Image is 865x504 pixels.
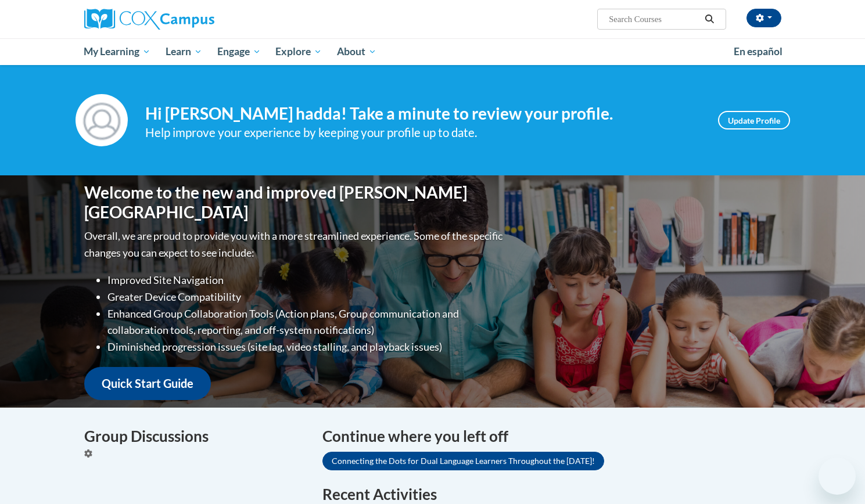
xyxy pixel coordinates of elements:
span: Explore [275,45,322,59]
div: Main menu [67,38,799,65]
h4: Continue where you left off [322,425,781,448]
li: Greater Device Compatibility [107,289,505,305]
iframe: Button to launch messaging window [819,458,856,495]
li: Improved Site Navigation [107,272,505,289]
a: Update Profile [718,111,790,129]
a: Explore [268,38,329,65]
a: Learn [158,38,210,65]
a: Connecting the Dots for Dual Language Learners Throughout the [DATE]! [322,452,604,470]
a: My Learning [77,38,159,65]
input: Search Courses [608,12,701,26]
div: Help improve your experience by keeping your profile up to date. [145,123,701,142]
a: Quick Start Guide [84,367,211,400]
h4: Group Discussions [84,425,305,448]
button: Account Settings [746,9,781,27]
img: Profile Image [76,94,128,146]
a: Cox Campus [84,9,305,30]
a: About [329,38,384,65]
h1: Welcome to the new and improved [PERSON_NAME][GEOGRAPHIC_DATA] [84,183,505,222]
li: Enhanced Group Collaboration Tools (Action plans, Group communication and collaboration tools, re... [107,305,505,339]
button: Search [701,12,718,26]
img: Cox Campus [84,9,214,30]
span: About [337,45,376,59]
p: Overall, we are proud to provide you with a more streamlined experience. Some of the specific cha... [84,228,505,261]
h4: Hi [PERSON_NAME] hadda! Take a minute to review your profile. [145,104,701,124]
span: En español [734,45,783,57]
span: Engage [217,45,261,59]
a: Engage [210,38,268,65]
li: Diminished progression issues (site lag, video stalling, and playback issues) [107,339,505,355]
a: En español [726,39,790,64]
span: Learn [166,45,202,59]
span: My Learning [84,45,150,59]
